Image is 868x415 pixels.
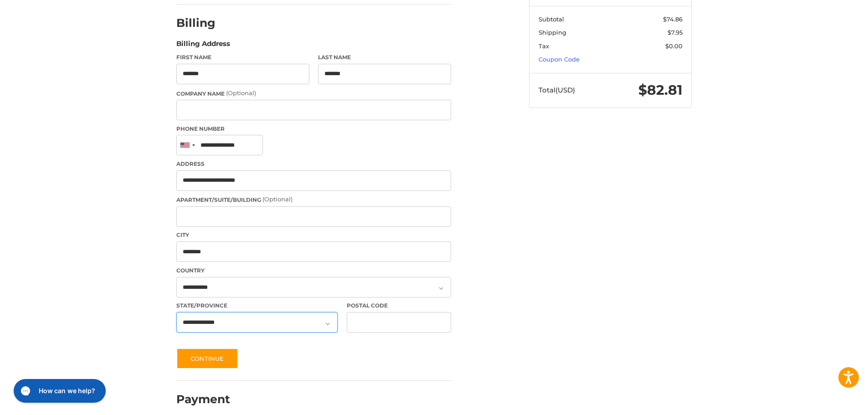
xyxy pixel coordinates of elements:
[176,160,451,168] label: Address
[177,135,198,155] div: United States: +1
[176,302,338,310] label: State/Province
[539,42,549,50] span: Tax
[539,29,566,36] span: Shipping
[176,53,309,61] label: First Name
[176,231,451,239] label: City
[9,376,108,406] iframe: Gorgias live chat messenger
[176,195,451,204] label: Apartment/Suite/Building
[347,302,452,310] label: Postal Code
[539,56,580,63] a: Coupon Code
[176,16,230,30] h2: Billing
[539,15,564,23] span: Subtotal
[793,390,868,415] iframe: Google Customer Reviews
[226,89,256,97] small: (Optional)
[663,15,683,23] span: $74.86
[176,392,230,406] h2: Payment
[176,89,451,98] label: Company Name
[539,86,575,94] span: Total (USD)
[176,266,451,275] label: Country
[668,29,683,36] span: $7.95
[262,195,293,203] small: (Optional)
[638,82,683,98] span: $82.81
[318,53,451,61] label: Last Name
[176,125,451,133] label: Phone Number
[176,348,238,369] button: Continue
[665,42,683,50] span: $0.00
[176,39,230,53] legend: Billing Address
